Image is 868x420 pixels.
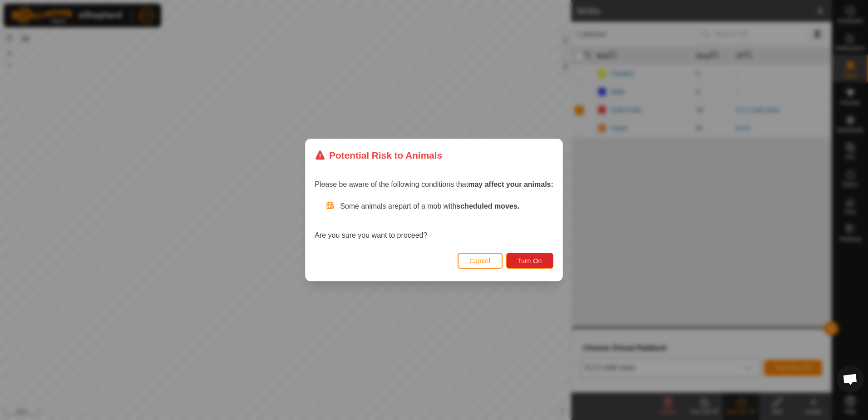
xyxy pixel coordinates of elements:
strong: may affect your animals: [468,180,553,188]
button: Cancel [458,253,503,269]
span: part of a mob with [399,202,519,210]
span: Cancel [469,257,491,265]
div: Potential Risk to Animals [315,148,442,162]
span: Turn On [518,257,542,265]
strong: scheduled moves. [456,202,519,210]
div: Are you sure you want to proceed? [315,201,553,241]
button: Turn On [506,253,553,269]
a: Open chat [837,365,864,393]
span: Please be aware of the following conditions that [315,180,553,188]
p: Some animals are [340,201,553,212]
